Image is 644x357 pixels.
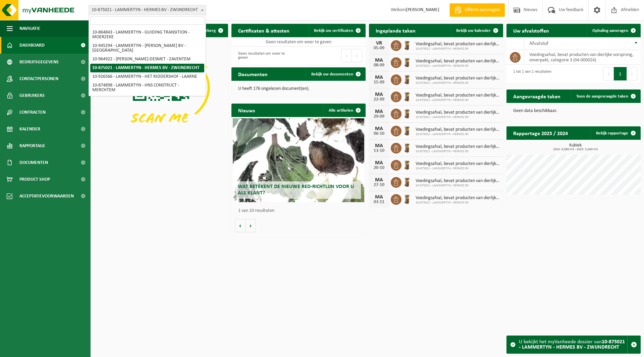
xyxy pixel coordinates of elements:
[416,127,500,132] span: Voedingsafval, bevat producten van dierlijke oorsprong, onverpakt, categorie 3
[401,142,413,153] img: WB-0140-HPE-BN-01
[372,109,386,114] div: MA
[352,49,362,62] button: Next
[406,7,439,12] strong: [PERSON_NAME]
[529,41,548,46] span: Afvalstof
[587,24,640,37] a: Ophaling aanvragen
[201,28,216,33] span: Verberg
[401,56,413,68] img: WB-0140-HPE-BN-01
[401,108,413,119] img: WB-0140-HPE-BN-01
[519,336,627,353] div: U bekijkt het myVanheede dossier van
[449,3,505,17] a: Offerte aanvragen
[603,67,614,80] button: Previous
[372,97,386,102] div: 22-09
[416,115,500,119] span: 10-875021 - LAMMERTYN - HERMES BV
[576,94,628,99] span: Toon de aangevraagde taken
[19,37,45,54] span: Dashboard
[235,219,246,232] button: Vorige
[416,81,500,85] span: 10-875021 - LAMMERTYN - HERMES BV
[510,66,551,81] div: 1 tot 1 van 1 resultaten
[506,126,575,139] h2: Rapportage 2025 / 2024
[372,131,386,136] div: 06-10
[416,201,500,205] span: 10-875021 - LAMMERTYN - HERMES BV
[416,150,500,154] span: 10-875021 - LAMMERTYN - HERMES BV
[238,86,359,91] p: U heeft 176 ongelezen document(en).
[19,188,74,204] span: Acceptatievoorwaarden
[19,87,45,104] span: Gebruikers
[591,126,640,140] a: Bekijk rapportage
[231,104,262,117] h2: Nieuws
[416,184,500,188] span: 10-875021 - LAMMERTYN - HERMES BV
[19,70,58,87] span: Contactpersonen
[416,47,500,51] span: 10-875021 - LAMMERTYN - HERMES BV
[372,166,386,170] div: 20-10
[89,5,206,15] span: 10-875021 - LAMMERTYN - HERMES BV - ZWIJNDRECHT
[90,64,204,72] li: 10-875021 - LAMMERTYN - HERMES BV - ZWIJNDRECHT
[309,24,365,37] a: Bekijk uw certificaten
[372,58,386,63] div: MA
[416,59,500,64] span: Voedingsafval, bevat producten van dierlijke oorsprong, onverpakt, categorie 3
[231,67,274,80] h2: Documenten
[90,55,204,64] li: 10-964922 - [PERSON_NAME]-DESMET - ZAVENTEM
[231,24,296,37] h2: Certificaten & attesten
[341,49,352,62] button: Previous
[416,110,500,115] span: Voedingsafval, bevat producten van dierlijke oorsprong, onverpakt, categorie 3
[614,67,627,80] button: 1
[323,104,365,117] a: Alle artikelen
[90,72,204,81] li: 10-926566 - LAMMERTYN - HET RIDDERSHOF - LAARNE
[592,28,628,33] span: Ophaling aanvragen
[401,159,413,170] img: WB-0140-HPE-BN-01
[524,50,641,65] td: voedingsafval, bevat producten van dierlijke oorsprong, onverpakt, categorie 3 (04-000024)
[506,24,556,37] h2: Uw afvalstoffen
[372,200,386,204] div: 03-11
[513,109,634,113] p: Geen data beschikbaar.
[372,194,386,200] div: MA
[314,28,353,33] span: Bekijk uw certificaten
[306,67,365,81] a: Bekijk uw documenten
[401,39,413,51] img: WB-0140-HPE-BN-01
[372,177,386,183] div: MA
[19,154,48,171] span: Documenten
[19,137,45,154] span: Rapportage
[372,75,386,80] div: MA
[372,143,386,148] div: MA
[90,28,204,42] li: 10-864843 - LAMMERTYN - GUIDING TRANSITION - MOERZEKE
[416,98,500,102] span: 10-875021 - LAMMERTYN - HERMES BV
[571,90,640,103] a: Toon de aangevraagde taken
[19,121,40,137] span: Kalender
[416,167,500,171] span: 10-875021 - LAMMERTYN - HERMES BV
[510,148,641,151] span: 2024: 6,860 m3 - 2025: 3,640 m3
[463,7,501,13] span: Offerte aanvragen
[627,67,637,80] button: Next
[401,193,413,204] img: WB-0140-HPE-BN-01
[372,148,386,153] div: 13-10
[416,76,500,81] span: Voedingsafval, bevat producten van dierlijke oorsprong, onverpakt, categorie 3
[19,104,46,121] span: Contracten
[416,195,500,201] span: Voedingsafval, bevat producten van dierlijke oorsprong, onverpakt, categorie 3
[416,93,500,98] span: Voedingsafval, bevat producten van dierlijke oorsprong, onverpakt, categorie 3
[238,209,362,213] p: 1 van 10 resultaten
[401,91,413,102] img: WB-0140-HPE-BN-01
[235,48,295,63] div: Geen resultaten om weer te geven
[510,143,641,151] h3: Kubiek
[19,54,59,70] span: Bedrijfsgegevens
[372,126,386,131] div: MA
[372,183,386,187] div: 27-10
[416,64,500,68] span: 10-875021 - LAMMERTYN - HERMES BV
[416,161,500,167] span: Voedingsafval, bevat producten van dierlijke oorsprong, onverpakt, categorie 3
[19,171,50,188] span: Product Shop
[451,24,502,37] a: Bekijk uw kalender
[231,37,366,47] td: Geen resultaten om weer te geven
[372,41,386,46] div: VR
[233,118,364,202] a: Wat betekent de nieuwe RED-richtlijn voor u als klant?
[519,339,625,350] strong: 10-875021 - LAMMERTYN - HERMES BV - ZWIJNDRECHT
[238,184,354,196] span: Wat betekent de nieuwe RED-richtlijn voor u als klant?
[416,42,500,47] span: Voedingsafval, bevat producten van dierlijke oorsprong, onverpakt, categorie 3
[90,42,204,55] li: 10-945294 - LAMMERTYN - [PERSON_NAME] BV - [GEOGRAPHIC_DATA]
[401,125,413,136] img: WB-0140-HPE-BN-01
[372,80,386,85] div: 15-09
[19,20,40,37] span: Navigatie
[401,176,413,187] img: WB-0140-HPE-BN-01
[416,144,500,150] span: Voedingsafval, bevat producten van dierlijke oorsprong, onverpakt, categorie 3
[372,63,386,68] div: 08-09
[246,219,256,232] button: Volgende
